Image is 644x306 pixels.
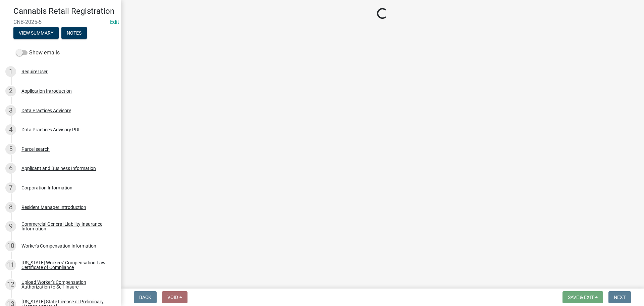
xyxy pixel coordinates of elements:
[614,295,626,300] span: Next
[21,127,81,132] div: Data Practices Advisory PDF
[13,19,107,25] span: CNB-2025-5
[162,291,187,303] button: Void
[167,295,178,300] span: Void
[608,291,631,303] button: Next
[5,86,16,96] div: 2
[61,31,87,36] wm-modal-confirm: Notes
[13,27,59,39] button: View Summary
[139,295,151,300] span: Back
[5,163,16,174] div: 6
[5,144,16,155] div: 5
[562,291,603,303] button: Save & Exit
[21,244,96,248] div: Worker's Compensation Information
[5,241,16,251] div: 10
[5,66,16,77] div: 1
[21,222,110,231] div: Commercial General Liability Insurance Information
[110,19,119,25] wm-modal-confirm: Edit Application Number
[21,280,110,289] div: Upload Worker's Compensation Authorization to Self-Insure
[5,182,16,193] div: 7
[21,147,50,151] div: Parcel search
[21,185,72,190] div: Corporation Information
[21,166,96,171] div: Applicant and Business Information
[568,295,594,300] span: Save & Exit
[13,6,115,16] h4: Cannabis Retail Registration
[21,260,110,270] div: [US_STATE] Workers’ Compensation Law Certificate of Compliance
[16,49,60,57] label: Show emails
[21,205,86,210] div: Resident Manager Introduction
[5,279,16,290] div: 12
[21,69,48,74] div: Require User
[134,291,157,303] button: Back
[5,202,16,213] div: 8
[5,260,16,270] div: 11
[5,105,16,116] div: 3
[13,31,59,36] wm-modal-confirm: Summary
[5,124,16,135] div: 4
[61,27,87,39] button: Notes
[21,108,71,113] div: Data Practices Advisory
[5,221,16,232] div: 9
[110,19,119,25] a: Edit
[21,89,72,93] div: Application Introduction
